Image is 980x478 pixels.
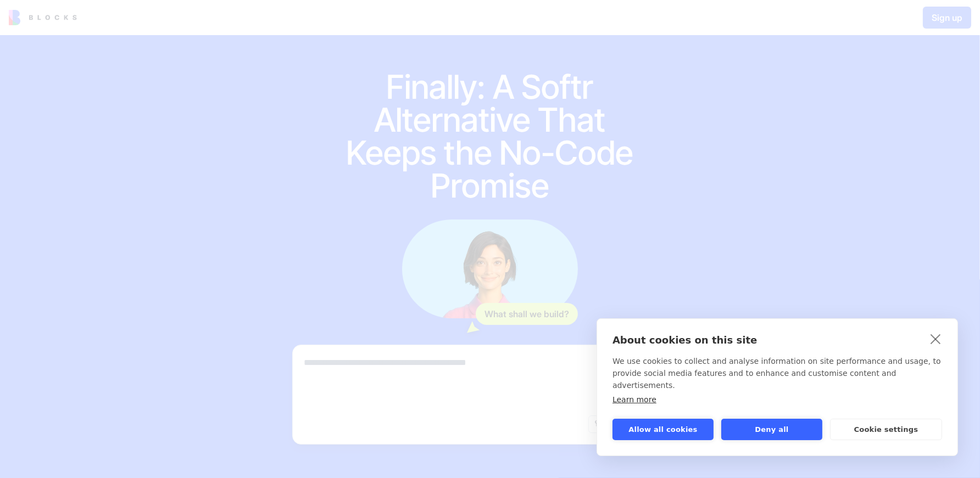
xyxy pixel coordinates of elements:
[612,334,757,346] strong: About cookies on this site
[612,395,656,404] a: Learn more
[612,355,942,391] p: We use cookies to collect and analyse information on site performance and usage, to provide socia...
[721,419,822,440] button: Deny all
[927,330,944,347] a: close
[612,419,714,440] button: Allow all cookies
[830,419,942,440] button: Cookie settings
